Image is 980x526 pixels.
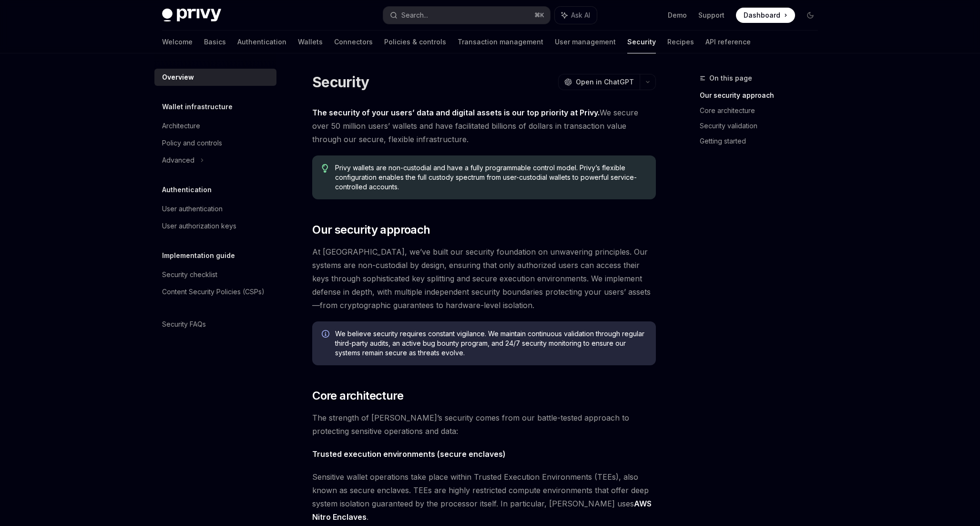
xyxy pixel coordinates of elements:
[384,31,446,53] a: Policies & controls
[162,137,222,149] div: Policy and controls
[322,164,328,173] svg: Tip
[534,11,544,19] span: ⌘ K
[312,388,403,403] span: Core architecture
[162,120,200,132] div: Architecture
[312,470,656,524] span: Sensitive wallet operations take place within Trusted Execution Environments (TEEs), also known a...
[154,117,276,134] a: Architecture
[162,203,223,215] div: User authentication
[334,31,373,53] a: Connectors
[312,411,656,438] span: The strength of [PERSON_NAME]’s security comes from our battle-tested approach to protecting sens...
[312,106,656,146] span: We secure over 50 million users’ wallets and have facilitated billions of dollars in transaction ...
[700,134,826,149] a: Getting started
[555,31,616,53] a: User management
[312,73,369,91] h1: Security
[571,10,590,20] span: Ask AI
[555,7,597,24] button: Ask AI
[162,31,193,53] a: Welcome
[558,74,640,90] button: Open in ChatGPT
[322,330,331,340] svg: Info
[162,319,206,330] div: Security FAQs
[154,69,276,86] a: Overview
[162,250,235,261] h5: Implementation guide
[705,31,751,53] a: API reference
[162,72,194,83] div: Overview
[162,286,265,298] div: Content Security Policies (CSPs)
[162,9,221,22] img: dark logo
[312,245,656,312] span: At [GEOGRAPHIC_DATA], we’ve built our security foundation on unwavering principles. Our systems a...
[154,134,276,152] a: Policy and controls
[383,7,550,24] button: Search...⌘K
[162,155,194,166] div: Advanced
[312,108,600,117] strong: The security of your users’ data and digital assets is our top priority at Privy.
[154,266,276,283] a: Security checklist
[312,222,430,237] span: Our security approach
[803,8,818,23] button: Toggle dark mode
[162,220,236,232] div: User authorization keys
[162,184,212,196] h5: Authentication
[736,8,795,23] a: Dashboard
[335,163,646,192] span: Privy wallets are non-custodial and have a fully programmable control model. Privy’s flexible con...
[298,31,323,53] a: Wallets
[162,101,233,113] h5: Wallet infrastructure
[709,72,752,84] span: On this page
[154,200,276,217] a: User authentication
[154,217,276,235] a: User authorization keys
[154,283,276,300] a: Content Security Policies (CSPs)
[335,329,646,358] span: We believe security requires constant vigilance. We maintain continuous validation through regula...
[700,88,826,103] a: Our security approach
[154,316,276,333] a: Security FAQs
[744,10,780,20] span: Dashboard
[458,31,543,53] a: Transaction management
[204,31,226,53] a: Basics
[627,31,656,53] a: Security
[700,103,826,118] a: Core architecture
[401,10,428,21] div: Search...
[162,269,217,280] div: Security checklist
[667,31,694,53] a: Recipes
[698,10,725,20] a: Support
[312,449,506,459] strong: Trusted execution environments (secure enclaves)
[237,31,286,53] a: Authentication
[576,77,634,87] span: Open in ChatGPT
[700,118,826,134] a: Security validation
[668,10,687,20] a: Demo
